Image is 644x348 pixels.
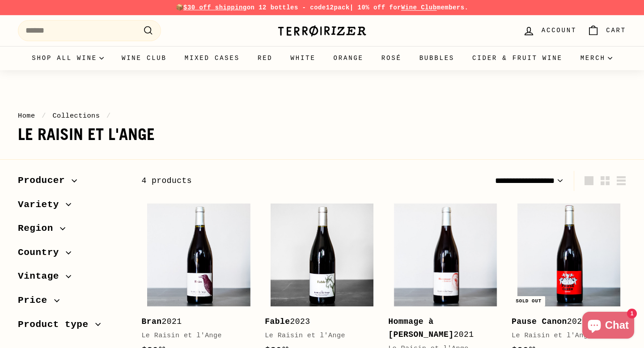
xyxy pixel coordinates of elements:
span: Country [18,245,66,260]
a: Collections [52,112,100,120]
button: Product type [18,315,127,339]
p: 📦 on 12 bottles - code | 10% off for members. [18,3,626,13]
a: Orange [325,46,373,70]
strong: 12pack [326,4,350,11]
span: Variety [18,197,66,212]
div: Sold out [512,296,545,306]
span: Cart [606,25,626,35]
button: Producer [18,171,127,195]
div: 4 products [141,174,384,187]
a: Rosé [373,46,411,70]
a: Cart [582,17,631,44]
a: Account [517,17,582,44]
a: Cider & Fruit Wine [463,46,572,70]
button: Country [18,243,127,267]
b: Fable [265,317,290,326]
span: Vintage [18,269,66,284]
a: Wine Club [113,46,176,70]
a: Wine Club [401,4,437,11]
div: Le Raisin et l'Ange [141,331,247,341]
nav: breadcrumbs [18,110,626,121]
b: Hommage à [PERSON_NAME] [388,317,453,339]
div: Le Raisin et l'Ange [265,331,370,341]
a: Red [249,46,282,70]
b: Bran [141,317,161,326]
a: Mixed Cases [176,46,249,70]
a: Home [18,112,35,120]
button: Region [18,219,127,243]
span: Price [18,293,54,308]
div: 2022 [512,315,617,328]
button: Vintage [18,267,127,291]
button: Price [18,291,127,315]
div: 2021 [388,315,494,341]
a: White [282,46,325,70]
summary: Merch [572,46,621,70]
span: / [104,112,113,120]
span: Producer [18,173,72,188]
summary: Shop all wine [23,46,113,70]
span: / [39,112,48,120]
span: Account [542,25,576,35]
div: 2021 [141,315,247,328]
a: Bubbles [411,46,463,70]
h1: Le Raisin et l'Ange [18,126,626,144]
div: Le Raisin et l'Ange [512,331,617,341]
span: $30 off shipping [183,4,247,11]
inbox-online-store-chat: Shopify online store chat [580,312,637,341]
span: Region [18,221,60,236]
b: Pause Canon [512,317,567,326]
button: Variety [18,195,127,219]
span: Product type [18,317,95,332]
div: 2023 [265,315,370,328]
